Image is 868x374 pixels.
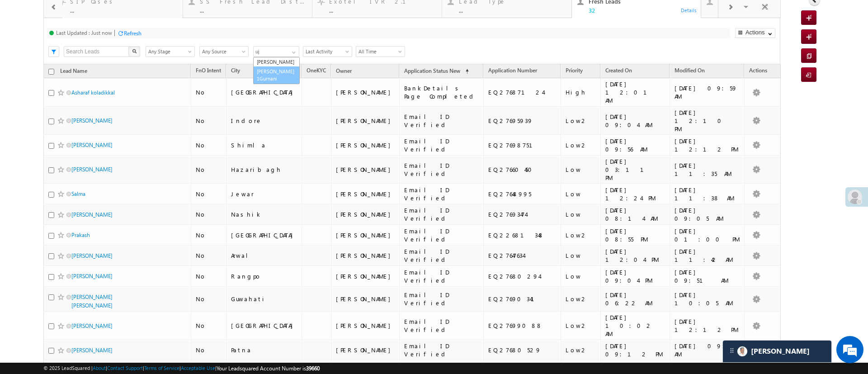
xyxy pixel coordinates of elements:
div: ... [329,7,436,14]
span: Your Leadsquared Account Number is [217,365,320,372]
span: Modified On [675,67,705,74]
a: Contact Support [107,365,143,371]
div: No [196,141,222,149]
div: Guwahati [231,295,297,303]
div: EQ27693474 [488,210,557,218]
div: Low2 [566,295,596,303]
div: [GEOGRAPHIC_DATA] [231,231,297,239]
div: Last Updated : Just now [56,29,112,36]
span: Priority [566,67,583,74]
div: ... [459,7,566,14]
div: [DATE] 09:59 AM [675,84,740,100]
div: Low2 [566,346,596,354]
div: No [196,231,222,239]
div: [PERSON_NAME] [336,295,395,303]
img: carter-drag [728,347,736,354]
div: [DATE] 12:24 PM [605,186,666,202]
input: Type to Search [253,46,299,57]
em: Start Chat [123,279,164,291]
a: [PERSON_NAME] 1Gurnani [253,66,300,84]
div: [DATE] 03:11 PM [605,157,666,182]
div: [DATE] 11:42 AM [675,247,740,264]
div: Email ID Verified [404,342,480,358]
div: [DATE] 08:55 PM [605,227,666,243]
span: Any Stage [146,47,192,56]
div: EQ22681348 [488,231,557,239]
div: [PERSON_NAME] [336,117,395,125]
div: No [196,272,222,280]
span: City [231,67,240,74]
a: Acceptable Use [181,365,215,371]
a: [PERSON_NAME] [PERSON_NAME] [71,294,113,309]
span: 39660 [306,365,320,372]
div: Nashik [231,210,297,218]
a: Application Status New (sorted ascending) [400,66,473,77]
span: Carter [751,347,810,355]
div: No [196,190,222,198]
div: EQ27660450 [488,166,557,174]
div: EQ27687124 [488,88,557,96]
div: Low2 [566,141,596,149]
a: [PERSON_NAME] [71,322,113,329]
div: Hazaribagh [231,166,297,174]
div: Rangpo [231,272,297,280]
div: Chat with us now [47,47,152,59]
div: [DATE] 09:51 AM [675,268,740,284]
div: [PERSON_NAME] [336,346,395,354]
a: Terms of Service [144,365,179,371]
a: All Time [356,46,405,57]
span: All Time [356,47,402,56]
div: 32 [589,7,696,14]
div: Email ID Verified [404,206,480,223]
div: [DATE] 09:04 AM [605,113,666,129]
a: Modified On [670,66,709,77]
div: [PERSON_NAME] [336,251,395,260]
div: EQ27699088 [488,322,557,330]
div: [DATE] 09:56 AM [605,137,666,153]
span: Actions [745,66,772,77]
div: [GEOGRAPHIC_DATA] [231,88,297,96]
div: [DATE] 12:10 PM [675,109,740,133]
a: [PERSON_NAME] [71,252,113,259]
a: [PERSON_NAME] [254,57,299,67]
div: No [196,166,222,174]
div: [DATE] 08:14 AM [605,206,666,223]
a: Application Number [484,66,542,77]
div: EQ27680529 [488,346,557,354]
div: No [196,210,222,218]
img: Search [132,49,137,53]
div: Low2 [566,322,596,330]
div: [DATE] 11:38 AM [675,186,740,202]
div: [PERSON_NAME] [336,141,395,149]
div: EQ27695939 [488,117,557,125]
div: EQ27647634 [488,251,557,260]
div: [DATE] 10:02 AM [605,313,666,338]
div: Email ID Verified [404,291,480,307]
div: Email ID Verified [404,113,480,129]
div: Minimize live chat window [148,5,170,26]
span: OneKYC [307,67,326,74]
div: EQ27698751 [488,141,557,149]
span: Last Activity [303,47,349,56]
div: carter-dragCarter[PERSON_NAME] [722,340,832,363]
a: Priority [561,66,587,77]
textarea: Type your message and hit 'Enter' [12,84,165,271]
div: [DATE] 10:05 AM [675,291,740,307]
div: [DATE] 09:04 PM [605,268,666,284]
span: Application Number [488,67,537,74]
div: Low [566,210,596,218]
div: Email ID Verified [404,227,480,243]
div: [PERSON_NAME] [336,322,395,330]
div: Shimla [231,141,297,149]
div: Patna [231,346,297,354]
div: Low [566,251,596,260]
div: Indore [231,117,297,125]
div: Arwal [231,251,297,260]
span: © 2025 LeadSquared | | | | | [43,364,320,373]
div: Low [566,272,596,280]
div: [DATE] 06:22 AM [605,291,666,307]
a: Show All Items [287,47,298,56]
div: Low2 [566,231,596,239]
span: Any Source [200,47,245,56]
span: Owner [336,67,352,74]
